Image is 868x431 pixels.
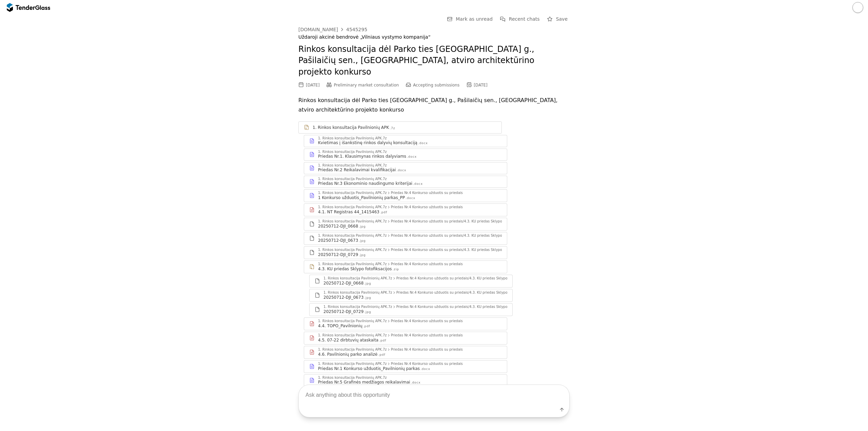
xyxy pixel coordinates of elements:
[318,154,406,159] div: Priedas Nr.1. Klausimynas rinkos dalyviams
[318,150,387,154] div: 1. Rinkos konsultacija Pavilnionių APK.7z
[391,220,526,223] div: Priedas Nr.4 Konkurso užduotis su priedais/4.3. KU priedas Sklypo fotofiksacijos
[545,15,570,23] button: Save
[298,27,338,32] div: [DOMAIN_NAME]
[393,267,399,272] div: .zip
[318,223,358,229] div: 20250712-DJI_0668
[304,232,507,245] a: 1. Rinkos konsultacija Pavilnionių APK.7zPriedas Nr.4 Konkurso užduotis su priedais/4.3. KU pried...
[318,352,377,357] div: 4.6. Pavilnionių parko analizė
[304,246,507,259] a: 1. Rinkos konsultacija Pavilnionių APK.7zPriedas Nr.4 Konkurso užduotis su priedais/4.3. KU pried...
[380,210,387,215] div: .pdf
[378,353,385,357] div: .pdf
[318,234,387,237] div: 1. Rinkos konsultacija Pavilnionių APK.7z
[364,296,371,300] div: .jpg
[364,281,371,286] div: .jpg
[318,205,387,209] div: 1. Rinkos konsultacija Pavilnionių APK.7z
[391,319,463,323] div: Priedas Nr.4 Konkurso užduotis su priedais
[318,366,420,371] div: Priedas Nr.1 Konkurso užduotis_Pavilnionių parkas
[391,362,463,366] div: Priedas Nr.4 Konkurso užduotis su priedais
[318,248,387,252] div: 1. Rinkos konsultacija Pavilnionių APK.7z
[318,140,417,145] div: Kvietimas į išankstinę rinkos dalyvių konsultaciją
[346,27,367,32] div: 4545295
[323,277,392,280] div: 1. Rinkos konsultacija Pavilnionių APK.7z
[304,346,507,359] a: 1. Rinkos konsultacija Pavilnionių APK.7zPriedas Nr.4 Konkurso užduotis su priedais4.6. Pavilnion...
[304,162,507,174] a: 1. Rinkos konsultacija Pavilnionių APK.7zPriedas Nr.2 Reikalavimai kvalifikacijai.docx
[298,96,570,115] p: Rinkos konsultacija dėl Parko ties [GEOGRAPHIC_DATA] g., Pašilaičių sen., [GEOGRAPHIC_DATA], atvi...
[323,280,363,286] div: 20250712-DJI_0668
[396,277,537,280] div: Priedas Nr.4 Konkurso užduotis su priedais/4.3. KU priedas Sklypo fotofiksacijos.zip
[318,209,379,215] div: 4.1. NT Registras 44_1415463
[318,362,387,366] div: 1. Rinkos konsultacija Pavilnionių APK.7z
[318,266,392,272] div: 4.3. KU priedas Sklypo fotofiksacijos
[304,135,507,147] a: 1. Rinkos konsultacija Pavilnionių APK.7zKvietimas į išankstinę rinkos dalyvių konsultaciją.docx
[396,291,537,294] div: Priedas Nr.4 Konkurso užduotis su priedais/4.3. KU priedas Sklypo fotofiksacijos.zip
[318,181,412,186] div: Priedas Nr.3 Ekonominio naudingumo kriterijai
[391,348,463,351] div: Priedas Nr.4 Konkurso užduotis su priedais
[406,196,415,200] div: .docx
[318,348,387,351] div: 1. Rinkos konsultacija Pavilnionių APK.7z
[318,137,387,140] div: 1. Rinkos konsultacija Pavilnionių APK.7z
[318,164,387,167] div: 1. Rinkos konsultacija Pavilnionių APK.7z
[298,27,367,32] a: [DOMAIN_NAME]4545295
[318,238,358,243] div: 20250712-DJI_0673
[359,224,366,229] div: .jpg
[304,203,507,216] a: 1. Rinkos konsultacija Pavilnionių APK.7zPriedas Nr.4 Konkurso užduotis su priedais4.1. NT Regist...
[304,360,507,373] a: 1. Rinkos konsultacija Pavilnionių APK.7zPriedas Nr.4 Konkurso užduotis su priedaisPriedas Nr.1 K...
[391,191,463,195] div: Priedas Nr.4 Konkurso užduotis su priedais
[304,176,507,188] a: 1. Rinkos konsultacija Pavilnionių APK.7zPriedas Nr.3 Ekonominio naudingumo kriterijai.docx
[498,15,542,23] button: Recent chats
[379,338,386,343] div: .pdf
[509,16,540,22] span: Recent chats
[359,239,366,243] div: .jpg
[334,83,399,87] span: Preliminary market consultation
[304,149,507,161] a: 1. Rinkos konsultacija Pavilnionių APK.7zPriedas Nr.1. Klausimynas rinkos dalyviams.docx
[323,295,363,300] div: 20250712-DJI_0673
[318,220,387,223] div: 1. Rinkos konsultacija Pavilnionių APK.7z
[318,334,387,337] div: 1. Rinkos konsultacija Pavilnionių APK.7z
[306,83,320,87] div: [DATE]
[420,367,430,371] div: .docx
[413,182,423,186] div: .docx
[474,83,488,87] div: [DATE]
[318,262,387,266] div: 1. Rinkos konsultacija Pavilnionių APK.7z
[391,205,463,209] div: Priedas Nr.4 Konkurso užduotis su priedais
[318,252,358,257] div: 20250712-DJI_0729
[318,167,396,173] div: Priedas Nr.2 Reikalavimai kvalifikacijai
[323,305,392,309] div: 1. Rinkos konsultacija Pavilnionių APK.7z
[363,324,370,329] div: .pdf
[413,83,459,87] span: Accepting submissions
[318,337,378,343] div: 4.5. 07-22 dirbtuvių ataskaita
[318,191,387,195] div: 1. Rinkos konsultacija Pavilnionių APK.7z
[304,317,507,330] a: 1. Rinkos konsultacija Pavilnionių APK.7zPriedas Nr.4 Konkurso užduotis su priedais4.4. TOPO_Pavi...
[318,177,387,181] div: 1. Rinkos konsultacija Pavilnionių APK.7z
[391,234,526,237] div: Priedas Nr.4 Konkurso užduotis su priedais/4.3. KU priedas Sklypo fotofiksacijos
[298,34,570,40] div: Uždaroji akcinė bendrovė „Vilniaus vystymo kompanija“
[298,121,502,134] a: 1. Rinkos konsultacija Pavilnionių APK.7z
[323,291,392,294] div: 1. Rinkos konsultacija Pavilnionių APK.7z
[407,155,417,159] div: .docx
[309,303,513,316] a: 1. Rinkos konsultacija Pavilnionių APK.7zPriedas Nr.4 Konkurso užduotis su priedais/4.3. KU pried...
[364,310,371,314] div: .jpg
[304,189,507,202] a: 1. Rinkos konsultacija Pavilnionių APK.7zPriedas Nr.4 Konkurso užduotis su priedais1 Konkurso užd...
[313,125,389,130] div: 1. Rinkos konsultacija Pavilnionių APK
[556,16,568,22] span: Save
[390,126,395,131] div: .7z
[304,332,507,345] a: 1. Rinkos konsultacija Pavilnionių APK.7zPriedas Nr.4 Konkurso užduotis su priedais4.5. 07-22 dir...
[323,309,363,314] div: 20250712-DJI_0729
[304,260,507,273] a: 1. Rinkos konsultacija Pavilnionių APK.7zPriedas Nr.4 Konkurso užduotis su priedais4.3. KU prieda...
[318,195,405,200] div: 1 Konkurso užduotis_Pavilnionių parkas_PP
[418,141,428,145] div: .docx
[391,248,526,252] div: Priedas Nr.4 Konkurso užduotis su priedais/4.3. KU priedas Sklypo fotofiksacijos
[391,262,463,266] div: Priedas Nr.4 Konkurso užduotis su priedais
[318,323,362,329] div: 4.4. TOPO_Pavilnionių
[359,253,366,257] div: .jpg
[298,44,570,78] h2: Rinkos konsultacija dėl Parko ties [GEOGRAPHIC_DATA] g., Pašilaičių sen., [GEOGRAPHIC_DATA], atvi...
[396,305,537,309] div: Priedas Nr.4 Konkurso užduotis su priedais/4.3. KU priedas Sklypo fotofiksacijos.zip
[445,15,495,23] button: Mark as unread
[456,16,493,22] span: Mark as unread
[309,289,513,302] a: 1. Rinkos konsultacija Pavilnionių APK.7zPriedas Nr.4 Konkurso užduotis su priedais/4.3. KU pried...
[304,218,507,231] a: 1. Rinkos konsultacija Pavilnionių APK.7zPriedas Nr.4 Konkurso užduotis su priedais/4.3. KU pried...
[318,319,387,323] div: 1. Rinkos konsultacija Pavilnionių APK.7z
[396,168,406,173] div: .docx
[309,275,513,288] a: 1. Rinkos konsultacija Pavilnionių APK.7zPriedas Nr.4 Konkurso užduotis su priedais/4.3. KU pried...
[391,334,463,337] div: Priedas Nr.4 Konkurso užduotis su priedais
